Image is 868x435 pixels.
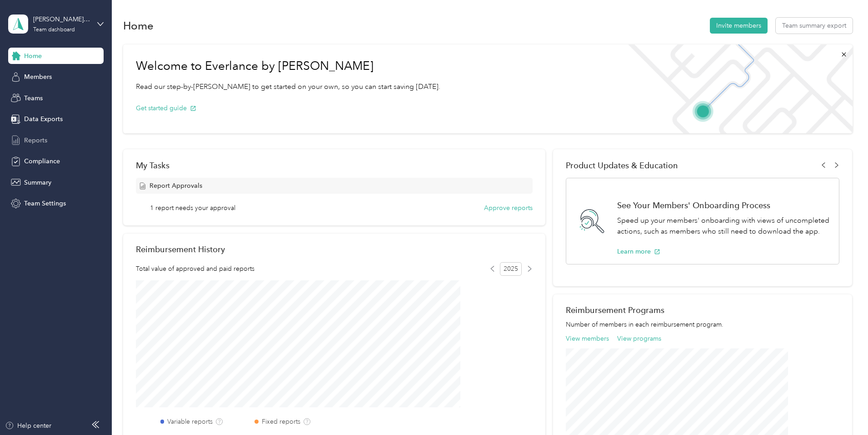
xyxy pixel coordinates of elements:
label: Variable reports [167,417,213,426]
label: Fixed reports [262,417,300,426]
span: Total value of approved and paid reports [136,264,254,274]
p: Read our step-by-[PERSON_NAME] to get started on your own, so you can start saving [DATE]. [136,81,440,93]
span: Teams [24,93,43,103]
h1: Welcome to Everlance by [PERSON_NAME] [136,59,440,73]
span: Members [24,72,52,82]
button: View members [566,334,609,343]
span: Home [24,51,42,61]
div: Team dashboard [33,27,75,33]
p: Speed up your members' onboarding with views of uncompleted actions, such as members who still ne... [617,215,829,237]
p: Number of members in each reimbursement program. [566,320,839,329]
span: 1 report needs your approval [150,203,235,213]
span: Report Approvals [150,181,202,191]
span: Summary [24,178,51,187]
iframe: Everlance-gr Chat Button Frame [817,384,868,435]
h1: See Your Members' Onboarding Process [617,200,829,210]
div: My Tasks [136,161,533,170]
button: Approve reports [484,203,533,213]
span: Data Exports [24,114,63,124]
h2: Reimbursement History [136,244,225,254]
button: Help center [5,421,51,430]
span: 2025 [500,262,522,276]
button: Get started guide [136,103,196,113]
h1: Home [123,21,154,30]
span: Team Settings [24,199,66,208]
div: [PERSON_NAME] team [33,15,90,24]
button: Learn more [617,247,660,256]
img: Welcome to everlance [619,44,852,133]
span: Reports [24,136,47,145]
span: Product Updates & Education [566,161,678,170]
button: View programs [617,334,661,343]
h2: Reimbursement Programs [566,305,839,315]
span: Compliance [24,156,60,166]
button: Invite members [710,18,768,34]
button: Team summary export [776,18,853,34]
